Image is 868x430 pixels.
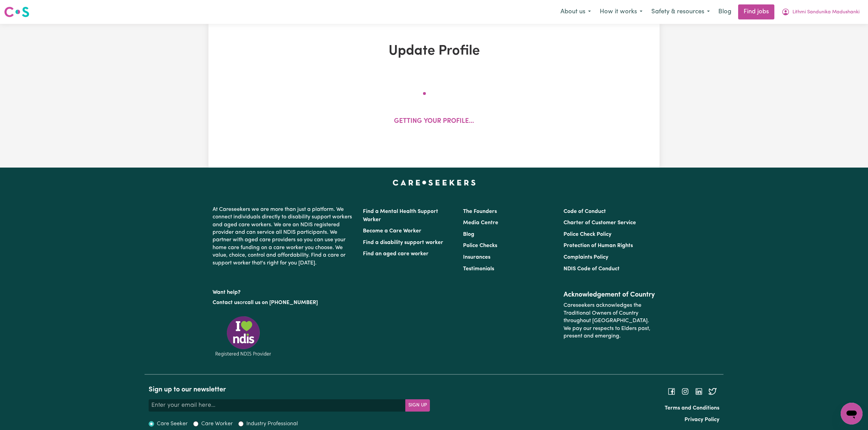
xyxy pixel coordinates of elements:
button: Subscribe [405,399,430,412]
a: Contact us [213,300,240,305]
label: Care Seeker [157,420,188,428]
a: Follow Careseekers on Twitter [708,389,717,394]
a: Find a disability support worker [363,240,443,245]
a: The Founders [463,209,497,214]
a: Testimonials [463,266,494,272]
p: Getting your profile... [394,117,474,127]
button: How it works [595,5,647,19]
img: Careseekers logo [4,6,29,18]
label: Care Worker [201,420,233,428]
a: Privacy Policy [684,417,719,422]
a: Find a Mental Health Support Worker [363,209,438,223]
a: Terms and Conditions [665,405,719,411]
span: Lithmi Sandunika Madushanki [792,9,859,16]
a: Careseekers home page [393,180,476,185]
iframe: Button to launch messaging window [841,403,863,425]
label: Industry Professional [246,420,298,428]
a: Protection of Human Rights [564,243,633,248]
a: Blog [714,4,735,19]
a: Police Checks [463,243,497,248]
a: Media Centre [463,220,498,226]
p: or [213,296,355,309]
button: My Account [777,5,864,19]
a: Complaints Policy [564,255,608,260]
a: Become a Care Worker [363,228,421,234]
p: Careseekers acknowledges the Traditional Owners of Country throughout [GEOGRAPHIC_DATA]. We pay o... [564,299,655,343]
button: About us [556,5,595,19]
a: Insurances [463,255,490,260]
h2: Acknowledgement of Country [564,291,655,299]
a: call us on [PHONE_NUMBER] [245,300,318,305]
a: Charter of Customer Service [564,220,636,226]
a: Police Check Policy [564,232,611,237]
a: Find jobs [738,4,774,19]
p: Want help? [213,286,355,296]
a: Careseekers logo [4,4,29,20]
img: Registered NDIS provider [213,315,274,358]
h2: Sign up to our newsletter [149,386,430,394]
a: Code of Conduct [564,209,606,214]
a: Follow Careseekers on LinkedIn [695,389,703,394]
a: Blog [463,232,474,237]
a: Find an aged care worker [363,251,429,257]
a: Follow Careseekers on Instagram [681,389,689,394]
h1: Update Profile [288,43,580,59]
button: Safety & resources [647,5,714,19]
a: Follow Careseekers on Facebook [667,389,676,394]
a: NDIS Code of Conduct [564,266,620,272]
p: At Careseekers we are more than just a platform. We connect individuals directly to disability su... [213,203,355,270]
input: Enter your email here... [149,399,406,412]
